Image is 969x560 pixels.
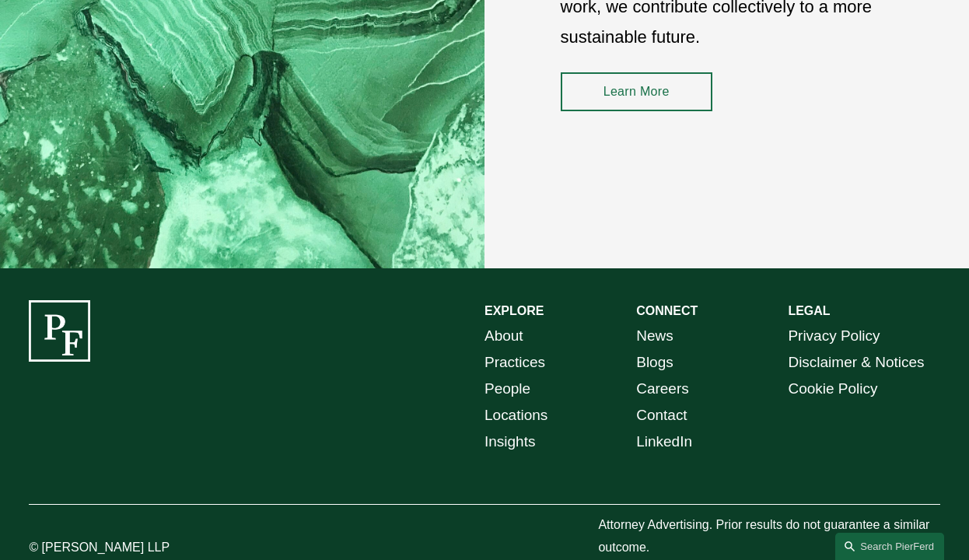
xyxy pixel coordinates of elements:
[788,349,924,376] a: Disclaimer & Notices
[788,304,830,317] strong: LEGAL
[636,376,689,402] a: Careers
[636,429,692,455] a: LinkedIn
[484,304,544,317] strong: EXPLORE
[835,533,944,560] a: Search this site
[484,349,545,376] a: Practices
[29,537,219,559] p: © [PERSON_NAME] LLP
[788,376,877,402] a: Cookie Policy
[484,402,547,429] a: Locations
[484,376,530,402] a: People
[484,429,535,455] a: Insights
[561,72,712,111] a: Learn More
[598,514,939,559] p: Attorney Advertising. Prior results do not guarantee a similar outcome.
[484,323,523,349] a: About
[636,349,673,376] a: Blogs
[788,323,880,349] a: Privacy Policy
[636,304,698,317] strong: CONNECT
[636,323,673,349] a: News
[636,402,687,429] a: Contact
